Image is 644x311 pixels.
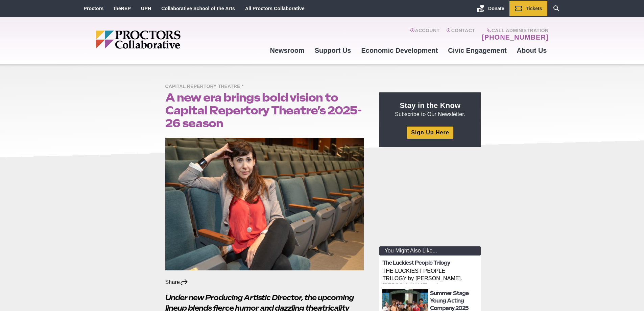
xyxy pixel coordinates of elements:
[165,279,189,286] div: Share
[407,127,453,138] a: Sign Up Here
[141,6,151,11] a: UPH
[310,41,356,60] a: Support Us
[547,1,566,16] a: Search
[379,246,481,256] div: You Might Also Like...
[379,155,481,240] iframe: Advertisement
[526,6,542,11] span: Tickets
[161,6,235,11] a: Collaborative School of the Arts
[265,41,309,60] a: Newsroom
[480,28,548,33] span: Call Administration
[356,41,443,60] a: Economic Development
[165,91,364,130] h1: A new era brings bold vision to Capital Repertory Theatre’s 2025-26 season
[382,267,479,284] p: THE LUCKIEST PEOPLE TRILOGY by [PERSON_NAME]. [PERSON_NAME] and [PERSON_NAME] have it all: a wond...
[512,41,552,60] a: About Us
[387,101,473,118] p: Subscribe to Our Newsletter.
[245,6,305,11] a: All Proctors Collaborative
[382,260,450,266] a: The Luckiest People Trilogy
[84,6,104,11] a: Proctors
[410,28,439,41] a: Account
[509,1,547,16] a: Tickets
[482,33,548,41] a: [PHONE_NUMBER]
[443,41,511,60] a: Civic Engagement
[165,83,247,91] span: Capital Repertory Theatre *
[488,6,504,11] span: Donate
[446,28,475,41] a: Contact
[400,101,461,110] strong: Stay in the Know
[96,30,233,49] img: Proctors logo
[472,1,509,16] a: Donate
[165,83,247,89] a: Capital Repertory Theatre *
[114,6,131,11] a: theREP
